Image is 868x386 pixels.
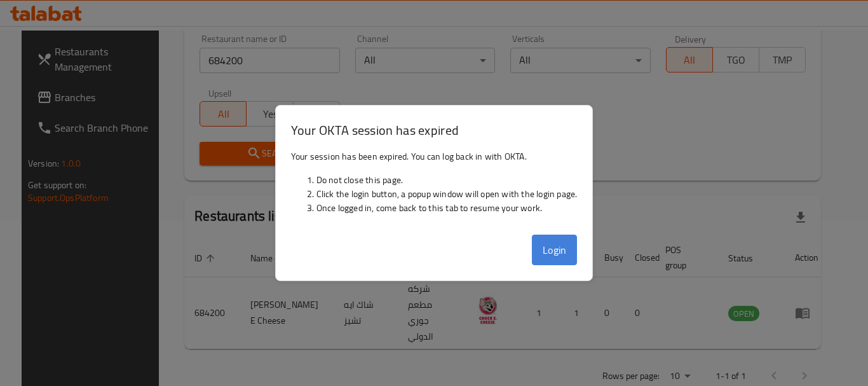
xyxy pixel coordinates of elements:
[276,144,593,230] div: Your session has been expired. You can log back in with OKTA.
[316,187,578,201] li: Click the login button, a popup window will open with the login page.
[291,121,578,139] h3: Your OKTA session has expired
[316,201,578,215] li: Once logged in, come back to this tab to resume your work.
[316,173,578,187] li: Do not close this page.
[532,235,578,265] button: Login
